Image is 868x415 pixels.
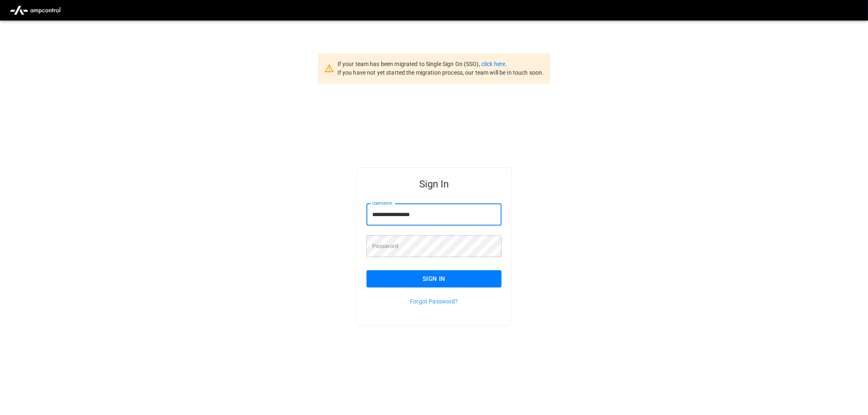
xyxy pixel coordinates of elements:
button: Sign In [367,270,501,287]
label: Username [372,200,392,207]
p: Forgot Password? [367,297,501,306]
img: ampcontrol.io logo [7,2,64,18]
h5: Sign In [367,178,501,191]
span: If you have not yet started the migration process, our team will be in touch soon. [337,69,544,76]
a: click here. [481,61,507,67]
span: If your team has been migrated to Single Sign On (SSO), [337,61,481,67]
